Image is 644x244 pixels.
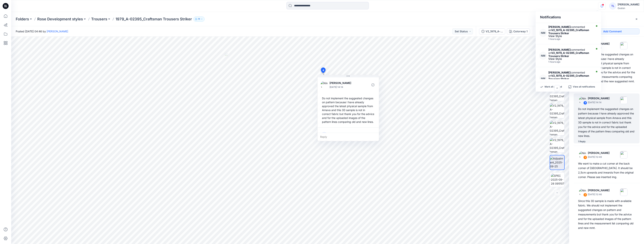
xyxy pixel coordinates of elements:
[579,188,586,196] img: Nina Moller
[583,101,587,105] div: 4
[479,28,505,34] button: V2_1979_A-02395_Craftsman Trousers Striker
[329,85,360,89] p: [DATE] 14:14
[588,101,610,104] p: [DATE] 14:14
[550,86,564,101] img: V2_1979_A-02395_Craftsman Trousers Striker_Colorway 1_Front
[507,28,530,34] button: Colorway 1
[548,28,589,35] strong: V2_1979_A-02395_Craftsman Trousers Striker
[321,132,328,140] div: TL
[578,52,635,84] div: Do not implement the suggested changes on measurement because I have already approved the latest ...
[548,48,570,51] strong: [PERSON_NAME]
[618,7,639,10] div: Guston
[37,16,83,22] a: Rose Development styles
[548,51,589,58] strong: V2_1979_A-02395_Craftsman Trousers Striker
[545,85,562,89] p: Mark all as read
[323,69,324,72] span: 4
[588,151,610,155] p: [PERSON_NAME]
[579,96,586,104] img: Nina Moller
[588,155,610,159] p: [DATE] 12:49
[583,193,587,197] div: 2
[539,29,547,37] div: NM
[548,35,592,37] div: View Style
[548,71,592,80] div: commented on
[578,199,635,230] div: Since this 3D sample is made with available fabric. We should not implement the suggested changes...
[548,48,592,58] div: commented on
[321,81,328,89] img: Nina Moller
[116,16,192,22] p: 1979_A-02395_Craftsman Trousers Striker
[539,75,547,82] div: NM
[513,29,528,33] div: Colorway 1
[551,174,564,185] img: SPEC 2025-09-26 095107
[550,138,564,153] img: V2_1979_A-02395_Craftsman Trousers Striker_Colorway 1_Right
[548,71,570,74] strong: [PERSON_NAME]
[618,2,639,7] div: [PERSON_NAME]
[578,107,635,138] div: Do not implement the suggested changes on pattern because I have already approved the latest phys...
[321,95,376,125] div: Do not implement the suggested changes on pattern because I have already approved the latest phys...
[581,28,640,34] button: Add Comment
[588,96,610,101] p: [PERSON_NAME]
[588,193,610,196] p: [DATE] 12:46
[329,81,360,85] p: [PERSON_NAME]
[583,156,587,159] div: 3
[550,156,564,168] img: Adjustment_2025-09-25
[579,151,586,159] img: Nina Moller
[486,29,503,33] div: V2_1979_A-02395_Craftsman Trousers Striker
[578,161,635,179] div: We want to make a cut corner at the back corner of [GEOGRAPHIC_DATA]. It should be 2,5cm upwards ...
[91,16,107,22] a: Trousers
[318,133,379,141] div: Reply
[588,188,610,193] p: [PERSON_NAME]
[578,140,586,143] div: 1 Reply
[539,52,547,59] div: NM
[47,30,68,33] a: [PERSON_NAME]
[550,104,564,118] img: V2_1979_A-02395_Craftsman Trousers Striker_Colorway 1_Back
[16,16,29,22] a: Folders
[536,12,601,23] div: Notifications
[548,74,589,80] strong: V2_1979_A-02395_Craftsman Trousers Striker
[16,29,68,33] span: Posted [DATE] 04:46 by
[548,38,592,40] div: Monday, September 29, 2025 08:46
[609,3,616,9] div: TL
[548,25,592,35] div: commented on
[550,121,564,135] img: V2_1979_A-02395_Craftsman Trousers Striker_Colorway 1_Left
[548,25,570,28] strong: [PERSON_NAME]
[548,61,592,63] div: Monday, September 29, 2025 08:44
[548,58,592,60] div: View Style
[198,17,200,21] p: 11
[193,16,205,22] button: 11
[329,132,354,136] p: [PERSON_NAME]
[573,85,595,89] p: View all notifications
